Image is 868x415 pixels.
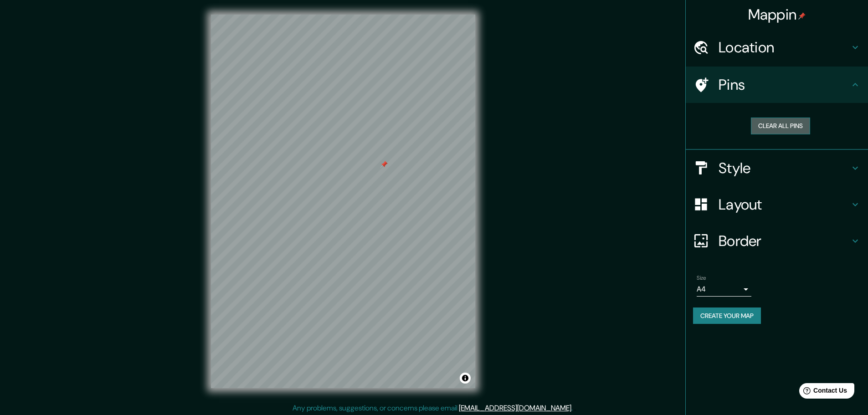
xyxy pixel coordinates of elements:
h4: Location [719,38,850,56]
button: Toggle attribution [460,373,471,384]
h4: Pins [719,76,850,94]
img: pin-icon.png [798,12,806,20]
div: Style [686,150,868,186]
h4: Style [719,159,850,177]
div: . [574,403,576,414]
iframe: Help widget launcher [787,379,858,405]
p: Any problems, suggestions, or concerns please email . [293,403,573,414]
button: Create your map [693,307,761,324]
div: Pins [686,67,868,103]
div: Layout [686,186,868,223]
h4: Border [719,232,850,250]
a: [EMAIL_ADDRESS][DOMAIN_NAME] [459,403,571,413]
div: A4 [697,282,751,297]
label: Size [697,274,706,282]
h4: Mappin [748,5,806,24]
div: Location [686,29,868,66]
canvas: Map [211,15,475,388]
h4: Layout [719,195,850,214]
div: Border [686,223,868,259]
button: Clear all pins [751,118,810,134]
div: . [573,403,574,414]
